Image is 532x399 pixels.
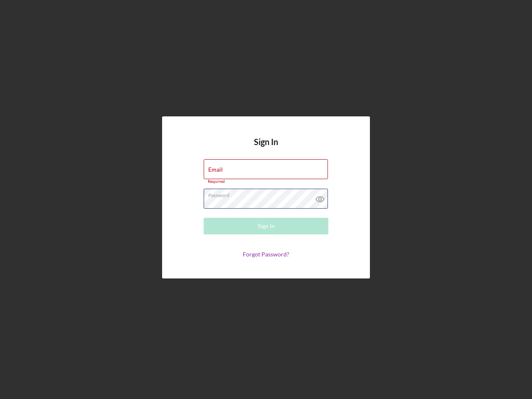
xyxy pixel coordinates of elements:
div: Sign In [258,218,275,234]
button: Sign In [204,218,328,234]
div: Required [204,179,328,184]
label: Password [208,189,328,198]
a: Forgot Password? [243,251,289,258]
h4: Sign In [254,137,278,159]
label: Email [208,166,223,173]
